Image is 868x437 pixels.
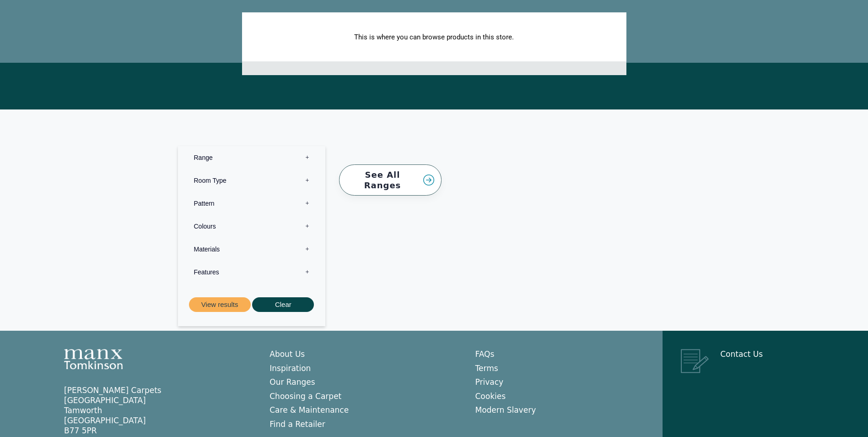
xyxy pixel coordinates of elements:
p: [PERSON_NAME] Carpets [GEOGRAPHIC_DATA] Tamworth [GEOGRAPHIC_DATA] B77 5PR [64,385,251,436]
label: Pattern [185,192,318,215]
a: Our Ranges [270,377,315,387]
a: Cookies [475,392,506,401]
a: Care & Maintenance [270,405,349,415]
a: Contact Us [720,350,763,359]
p: This is where you can browse products in this store. [276,33,592,42]
a: Inspiration [270,364,311,373]
img: Manx Tomkinson Logo [64,349,123,369]
a: Choosing a Carpet [270,392,341,401]
a: See All Ranges [339,164,442,196]
a: Privacy [475,377,504,387]
label: Range [185,146,318,169]
label: Colours [185,215,318,238]
button: Clear [252,297,314,312]
label: Features [185,261,318,284]
a: Find a Retailer [270,420,325,429]
a: About Us [270,350,305,359]
a: Terms [475,364,498,373]
button: View results [189,297,251,312]
label: Materials [185,238,318,261]
a: Modern Slavery [475,405,536,415]
label: Room Type [185,169,318,192]
a: FAQs [475,350,495,359]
